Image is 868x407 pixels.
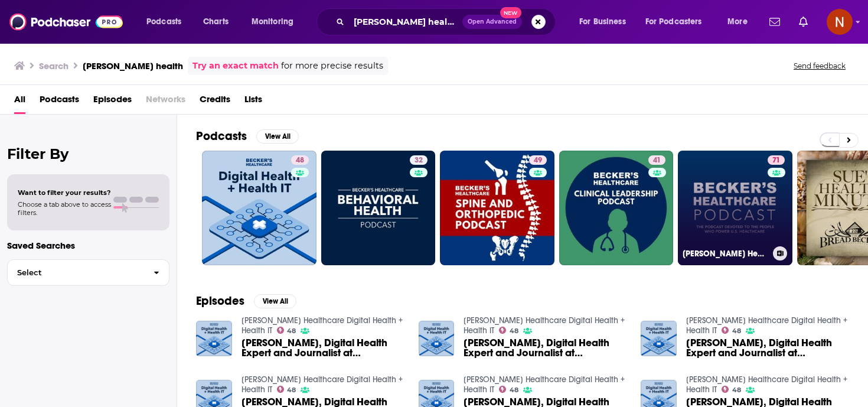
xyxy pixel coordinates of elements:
button: View All [256,129,299,144]
span: Charts [203,14,229,30]
img: Katie Adams, Digital Health Expert and Journalist at Becker’s Healthcare [641,321,677,357]
a: Becker’s Healthcare Digital Health + Health IT [686,315,847,336]
a: Becker’s Healthcare Digital Health + Health IT [464,375,625,395]
button: Open AdvancedNew [462,15,522,29]
span: 48 [732,388,741,393]
a: Becker’s Healthcare Digital Health + Health IT [242,315,403,336]
a: Show notifications dropdown [765,12,785,32]
h2: Episodes [196,294,244,308]
span: 48 [510,388,518,393]
a: 48 [277,327,296,334]
img: Katie Adams, Digital Health Expert and Journalist at Becker’s Healthcare [419,321,455,357]
button: View All [254,294,296,308]
a: 48 [722,327,741,334]
button: open menu [638,12,719,31]
span: 49 [534,155,542,167]
span: Monitoring [252,14,293,30]
a: Credits [200,90,230,114]
span: Podcasts [146,14,181,30]
img: Podchaser - Follow, Share and Rate Podcasts [9,11,123,33]
a: 49 [440,151,554,265]
img: Katie Adams, Digital Health Expert and Journalist at Becker’s Healthcare [196,321,232,357]
div: Search podcasts, credits, & more... [328,8,567,35]
span: Choose a tab above to access filters. [18,200,111,217]
a: Charts [195,12,236,31]
a: PodcastsView All [196,129,299,144]
a: 48 [202,151,316,265]
a: Becker’s Healthcare Digital Health + Health IT [464,315,625,336]
a: Episodes [93,90,132,114]
a: 41 [559,151,674,265]
img: User Profile [827,9,853,35]
span: 48 [296,155,304,167]
h3: [PERSON_NAME] Healthcare Podcast [683,249,768,259]
a: Lists [244,90,262,114]
span: Select [8,269,144,276]
a: All [14,90,25,114]
a: EpisodesView All [196,294,296,308]
p: Saved Searches [7,240,169,251]
a: Katie Adams, Digital Health Expert and Journalist at Becker’s Healthcare [686,338,849,358]
a: Becker’s Healthcare Digital Health + Health IT [686,375,847,395]
button: Select [7,259,169,286]
a: Katie Adams, Digital Health Expert and Journalist at Becker’s Healthcare [464,338,626,358]
a: 48 [277,386,296,393]
span: Networks [146,90,185,114]
span: 48 [287,388,296,393]
span: 48 [287,328,296,334]
button: open menu [571,12,641,31]
a: Podcasts [40,90,79,114]
span: [PERSON_NAME], Digital Health Expert and Journalist at [PERSON_NAME] Healthcare [464,338,626,358]
a: 41 [648,155,665,165]
input: Search podcasts, credits, & more... [349,12,462,31]
h3: [PERSON_NAME] health [83,60,183,71]
button: Show profile menu [827,9,853,35]
span: Logged in as AdelNBM [827,9,853,35]
a: Try an exact match [192,59,279,73]
a: 71[PERSON_NAME] Healthcare Podcast [678,151,792,265]
button: Send feedback [790,61,849,71]
span: Want to filter your results? [18,188,111,197]
a: 48 [722,386,741,393]
a: Show notifications dropdown [794,12,812,32]
a: Becker’s Healthcare Digital Health + Health IT [242,375,403,395]
span: New [500,7,521,18]
a: 48 [291,155,309,165]
a: 48 [499,386,518,393]
span: Open Advanced [468,19,517,25]
span: 41 [653,155,661,167]
span: 48 [510,328,518,334]
span: More [727,14,748,30]
span: for more precise results [281,59,383,73]
a: 49 [529,155,547,165]
span: 48 [732,328,741,334]
button: open menu [719,12,762,31]
span: For Podcasters [645,14,702,30]
h3: Search [39,60,68,71]
h2: Filter By [7,145,169,162]
span: 71 [772,155,780,167]
button: open menu [138,12,197,31]
span: [PERSON_NAME], Digital Health Expert and Journalist at [PERSON_NAME] Healthcare [686,338,849,358]
a: 32 [410,155,428,165]
span: 32 [415,155,423,167]
a: 48 [499,327,518,334]
a: 71 [768,155,785,165]
span: For Business [579,14,626,30]
button: open menu [243,12,309,31]
a: 32 [321,151,436,265]
h2: Podcasts [196,129,247,144]
span: [PERSON_NAME], Digital Health Expert and Journalist at [PERSON_NAME] Healthcare [242,338,404,358]
a: Katie Adams, Digital Health Expert and Journalist at Becker’s Healthcare [242,338,404,358]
